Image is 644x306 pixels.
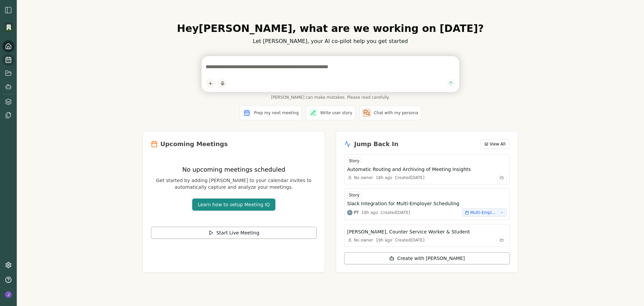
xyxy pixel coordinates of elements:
[347,210,353,215] img: Phoenix Toews
[480,139,510,149] button: View All
[344,252,510,264] button: Create with [PERSON_NAME]
[347,166,507,173] button: Automatic Routing and Archiving of Meeting Insights
[239,105,302,120] button: Prep my next meeting
[4,6,12,14] img: sidebar
[143,37,518,45] p: Let [PERSON_NAME], your AI co-pilot help you get started
[216,229,259,236] span: Start Live Meeting
[395,175,424,180] div: Created [DATE]
[254,110,299,116] span: Prep my next meeting
[374,110,418,116] span: Chat with my persona
[354,175,373,180] span: No owner
[376,237,392,243] div: 19h ago
[395,237,424,243] div: Created [DATE]
[362,210,378,215] div: 18h ago
[320,110,353,116] span: Write user story
[381,210,410,215] div: Created [DATE]
[347,228,470,235] h3: [PERSON_NAME], Counter Service Worker & Student
[347,228,507,235] button: [PERSON_NAME], Counter Service Worker & Student
[446,79,455,88] button: Send message
[354,139,398,149] h2: Jump Back In
[347,200,507,207] button: Slack Integration for Multi-Employer Scheduling
[192,199,275,211] button: Learn how to setup Meeting IQ
[5,291,12,298] img: profile
[151,227,317,239] button: Start Live Meeting
[347,200,459,207] h3: Slack Integration for Multi-Employer Scheduling
[462,208,507,217] button: Multi-Employer Scheduling Integration
[151,177,317,190] p: Get started by adding [PERSON_NAME] to your calendar invites to automatically capture and analyze...
[206,79,215,88] button: Add content to chat
[4,22,14,32] img: Organization logo
[347,157,361,165] div: Story
[359,105,421,120] button: Chat with my persona
[202,95,459,100] span: [PERSON_NAME] can make mistakes. Please read carefully.
[306,105,356,120] button: Write user story
[490,141,505,147] span: View All
[143,23,518,35] h1: Hey [PERSON_NAME] , what are we working on [DATE]?
[354,210,359,215] span: PT
[376,175,392,180] div: 18h ago
[2,274,14,286] button: Help
[354,237,373,243] span: No owner
[347,191,361,199] div: Story
[218,79,227,88] button: Start dictation
[347,166,471,173] h3: Automatic Routing and Archiving of Meeting Insights
[151,165,317,174] h3: No upcoming meetings scheduled
[160,139,228,149] h2: Upcoming Meetings
[397,255,465,262] span: Create with [PERSON_NAME]
[470,210,497,215] span: Multi-Employer Scheduling Integration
